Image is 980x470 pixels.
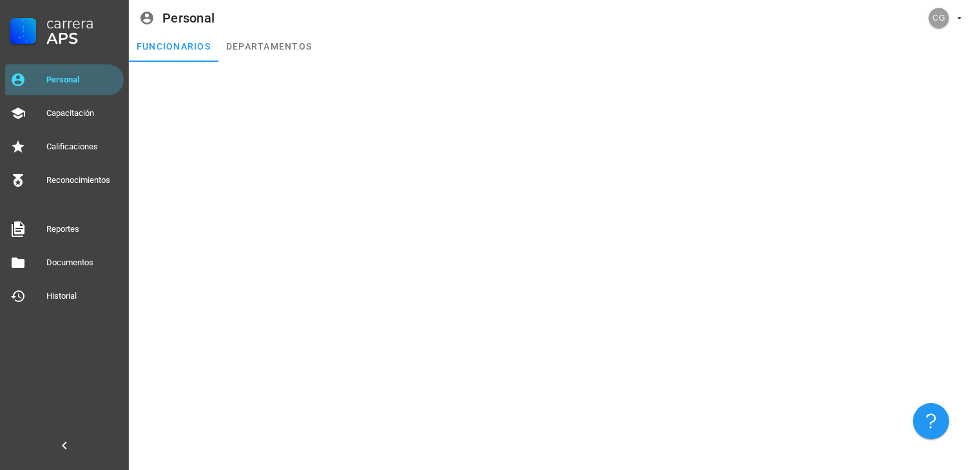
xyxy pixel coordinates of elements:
[5,214,124,245] a: Reportes
[129,31,218,62] a: funcionarios
[46,108,119,118] div: Capacitación
[162,11,215,25] div: Personal
[46,31,119,46] div: APS
[46,175,119,185] div: Reconocimientos
[5,64,124,95] a: Personal
[46,142,119,152] div: Calificaciones
[5,247,124,278] a: Documentos
[46,75,119,85] div: Personal
[46,224,119,234] div: Reportes
[932,8,946,28] span: CG
[5,98,124,129] a: Capacitación
[46,15,119,31] div: Carrera
[920,6,970,30] button: avatar
[5,281,124,312] a: Historial
[928,8,949,28] div: avatar
[46,258,119,268] div: Documentos
[5,131,124,162] a: Calificaciones
[5,165,124,196] a: Reconocimientos
[46,291,119,301] div: Historial
[218,31,320,62] a: departamentos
